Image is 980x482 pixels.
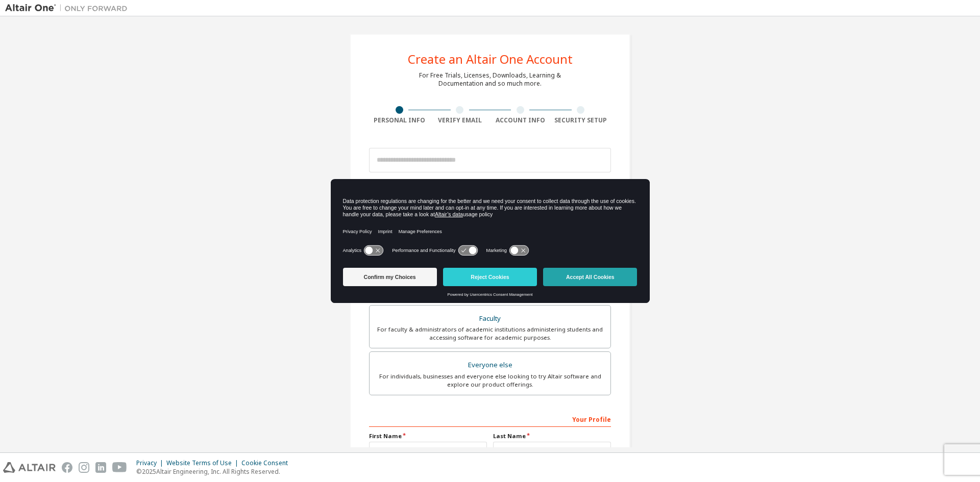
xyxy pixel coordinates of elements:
[62,462,72,473] img: facebook.svg
[490,116,551,124] div: Account Info
[112,462,127,473] img: youtube.svg
[369,432,487,440] label: First Name
[551,116,611,124] div: Security Setup
[136,467,294,476] p: © 2025 Altair Engineering, Inc. All Rights Reserved.
[376,358,604,372] div: Everyone else
[376,372,604,389] div: For individuals, businesses and everyone else looking to try Altair software and explore our prod...
[3,462,56,473] img: altair_logo.svg
[493,432,611,440] label: Last Name
[136,459,166,467] div: Privacy
[241,459,294,467] div: Cookie Consent
[408,53,573,65] div: Create an Altair One Account
[430,116,491,124] div: Verify Email
[376,312,604,326] div: Faculty
[376,325,604,342] div: For faculty & administrators of academic institutions administering students and accessing softwa...
[419,71,561,88] div: For Free Trials, Licenses, Downloads, Learning & Documentation and so much more.
[5,3,133,13] img: Altair One
[95,462,106,473] img: linkedin.svg
[369,411,611,427] div: Your Profile
[369,116,430,124] div: Personal Info
[79,462,89,473] img: instagram.svg
[166,459,241,467] div: Website Terms of Use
